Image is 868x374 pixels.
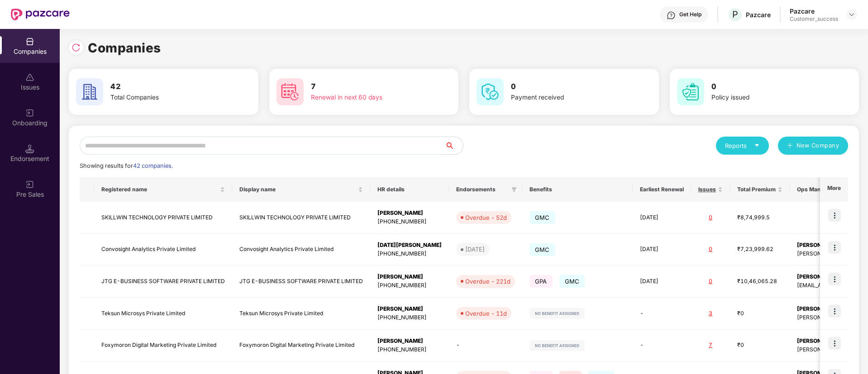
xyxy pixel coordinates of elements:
[311,93,425,103] div: Renewal in next 60 days
[110,93,224,103] div: Total Companies
[778,137,848,155] button: plusNew Company
[730,177,790,202] th: Total Premium
[711,81,825,93] h3: 0
[796,141,839,150] span: New Company
[232,202,370,234] td: SKILLWIN TECHNOLOGY PRIVATE LIMITED
[277,78,304,105] img: svg+xml;base64,PHN2ZyB4bWxucz0iaHR0cDovL3d3dy53My5vcmcvMjAwMC9zdmciIHdpZHRoPSI2MCIgaGVpZ2h0PSI2MC...
[80,162,173,169] span: Showing results for
[698,277,723,286] div: 0
[444,137,463,155] button: search
[377,313,442,322] div: [PHONE_NUMBER]
[377,209,442,218] div: [PERSON_NAME]
[101,186,218,193] span: Registered name
[691,177,730,202] th: Issues
[377,273,442,281] div: [PERSON_NAME]
[444,142,463,149] span: search
[737,277,782,286] div: ₹10,46,065.28
[94,265,232,298] td: JTG E-BUSINESS SOFTWARE PRIVATE LIMITED
[667,11,676,20] img: svg+xml;base64,PHN2ZyBpZD0iSGVscC0zMngzMiIgeG1sbnM9Imh0dHA6Ly93d3cudzMub3JnLzIwMDAvc3ZnIiB3aWR0aD...
[311,81,425,93] h3: 7
[698,341,723,350] div: 7
[465,245,485,254] div: [DATE]
[456,186,508,193] span: Endorsements
[698,245,723,254] div: 0
[828,273,841,285] img: icon
[25,73,34,82] img: svg+xml;base64,PHN2ZyBpZD0iSXNzdWVzX2Rpc2FibGVkIiB4bWxucz0iaHR0cDovL3d3dy53My5vcmcvMjAwMC9zdmciIH...
[529,308,585,319] img: svg+xml;base64,PHN2ZyB4bWxucz0iaHR0cDovL3d3dy53My5vcmcvMjAwMC9zdmciIHdpZHRoPSIxMjIiIGhlaWdodD0iMj...
[698,309,723,318] div: 3
[737,245,782,254] div: ₹7,23,999.62
[477,78,504,105] img: svg+xml;base64,PHN2ZyB4bWxucz0iaHR0cDovL3d3dy53My5vcmcvMjAwMC9zdmciIHdpZHRoPSI2MCIgaGVpZ2h0PSI2MC...
[698,186,716,193] span: Issues
[633,177,691,202] th: Earliest Renewal
[232,265,370,298] td: JTG E-BUSINESS SOFTWARE PRIVATE LIMITED
[633,298,691,330] td: -
[133,162,173,169] span: 42 companies.
[510,184,519,195] span: filter
[94,202,232,234] td: SKILLWIN TECHNOLOGY PRIVATE LIMITED
[511,187,517,192] span: filter
[465,277,510,286] div: Overdue - 221d
[737,213,782,222] div: ₹8,74,999.5
[370,177,449,202] th: HR details
[232,234,370,266] td: Convosight Analytics Private Limited
[633,265,691,298] td: [DATE]
[633,330,691,362] td: -
[828,209,841,222] img: icon
[725,141,760,150] div: Reports
[25,109,34,118] img: svg+xml;base64,PHN2ZyB3aWR0aD0iMjAiIGhlaWdodD0iMjAiIHZpZXdCb3g9IjAgMCAyMCAyMCIgZmlsbD0ibm9uZSIgeG...
[377,305,442,313] div: [PERSON_NAME]
[377,218,442,226] div: [PHONE_NUMBER]
[828,241,841,254] img: icon
[529,243,555,256] span: GMC
[828,305,841,317] img: icon
[737,186,776,193] span: Total Premium
[25,144,34,153] img: svg+xml;base64,PHN2ZyB3aWR0aD0iMTQuNSIgaGVpZ2h0PSIxNC41IiB2aWV3Qm94PSIwIDAgMTYgMTYiIGZpbGw9Im5vbm...
[72,43,81,52] img: svg+xml;base64,PHN2ZyBpZD0iUmVsb2FkLTMyeDMyIiB4bWxucz0iaHR0cDovL3d3dy53My5vcmcvMjAwMC9zdmciIHdpZH...
[25,37,34,46] img: svg+xml;base64,PHN2ZyBpZD0iQ29tcGFuaWVzIiB4bWxucz0iaHR0cDovL3d3dy53My5vcmcvMjAwMC9zdmciIHdpZHRoPS...
[633,202,691,234] td: [DATE]
[232,177,370,202] th: Display name
[711,93,825,103] div: Policy issued
[94,330,232,362] td: Foxymoron Digital Marketing Private Limited
[820,177,848,202] th: More
[239,186,356,193] span: Display name
[377,281,442,290] div: [PHONE_NUMBER]
[94,177,232,202] th: Registered name
[754,142,760,148] span: caret-down
[559,275,585,288] span: GMC
[732,9,738,20] span: P
[377,337,442,346] div: [PERSON_NAME]
[746,10,771,19] div: Pazcare
[679,11,701,18] div: Get Help
[377,241,442,250] div: [DATE][PERSON_NAME]
[232,330,370,362] td: Foxymoron Digital Marketing Private Limited
[94,298,232,330] td: Teksun Microsys Private Limited
[511,93,625,103] div: Payment received
[737,341,782,350] div: ₹0
[790,7,838,15] div: Pazcare
[828,337,841,350] img: icon
[449,330,522,362] td: -
[88,38,161,58] h1: Companies
[790,15,838,23] div: Customer_success
[94,234,232,266] td: Convosight Analytics Private Limited
[633,234,691,266] td: [DATE]
[737,309,782,318] div: ₹0
[848,11,855,18] img: svg+xml;base64,PHN2ZyBpZD0iRHJvcGRvd24tMzJ4MzIiIHhtbG5zPSJodHRwOi8vd3d3LnczLm9yZy8yMDAwL3N2ZyIgd2...
[787,142,793,150] span: plus
[529,211,555,224] span: GMC
[377,250,442,258] div: [PHONE_NUMBER]
[511,81,625,93] h3: 0
[677,78,704,105] img: svg+xml;base64,PHN2ZyB4bWxucz0iaHR0cDovL3d3dy53My5vcmcvMjAwMC9zdmciIHdpZHRoPSI2MCIgaGVpZ2h0PSI2MC...
[465,309,507,318] div: Overdue - 11d
[529,340,585,351] img: svg+xml;base64,PHN2ZyB4bWxucz0iaHR0cDovL3d3dy53My5vcmcvMjAwMC9zdmciIHdpZHRoPSIxMjIiIGhlaWdodD0iMj...
[25,180,34,189] img: svg+xml;base64,PHN2ZyB3aWR0aD0iMjAiIGhlaWdodD0iMjAiIHZpZXdCb3g9IjAgMCAyMCAyMCIgZmlsbD0ibm9uZSIgeG...
[110,81,224,93] h3: 42
[529,275,553,288] span: GPA
[11,9,70,20] img: New Pazcare Logo
[76,78,103,105] img: svg+xml;base64,PHN2ZyB4bWxucz0iaHR0cDovL3d3dy53My5vcmcvMjAwMC9zdmciIHdpZHRoPSI2MCIgaGVpZ2h0PSI2MC...
[522,177,633,202] th: Benefits
[465,213,507,222] div: Overdue - 52d
[377,346,442,354] div: [PHONE_NUMBER]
